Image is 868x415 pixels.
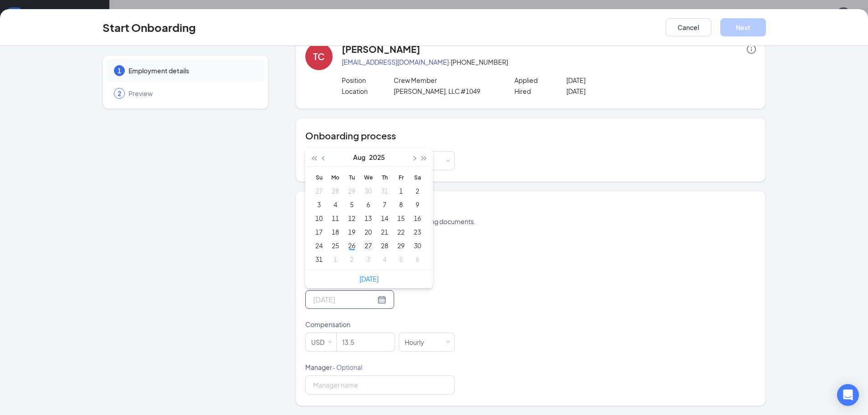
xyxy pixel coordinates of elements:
td: 2025-08-01 [393,184,409,198]
span: info-circle [747,45,756,54]
td: 2025-08-25 [327,239,344,252]
div: 4 [379,254,390,265]
p: Applied [514,76,566,85]
td: 2025-08-02 [409,184,426,198]
p: Crew Member [394,76,497,85]
span: Employment details [128,66,255,75]
td: 2025-08-24 [311,239,327,252]
td: 2025-08-03 [311,198,327,211]
div: 31 [313,254,324,265]
div: 21 [379,226,390,237]
td: 2025-07-27 [311,184,327,198]
p: · [PHONE_NUMBER] [342,57,756,67]
td: 2025-08-14 [376,211,393,225]
td: 2025-07-30 [360,184,376,198]
div: 29 [346,185,357,196]
div: 20 [363,226,374,237]
div: 11 [330,213,341,224]
div: 17 [313,226,324,237]
div: USD [311,333,331,351]
div: 13 [363,213,374,224]
div: 26 [346,240,357,251]
td: 2025-08-10 [311,211,327,225]
td: 2025-08-20 [360,225,376,239]
div: 6 [363,199,374,210]
div: 14 [379,213,390,224]
td: 2025-08-22 [393,225,409,239]
div: 5 [346,199,357,210]
div: 2 [412,185,423,196]
span: - Optional [332,363,362,371]
a: [EMAIL_ADDRESS][DOMAIN_NAME] [342,58,449,66]
td: 2025-08-16 [409,211,426,225]
div: 15 [395,213,406,224]
input: Manager name [305,375,455,395]
p: [DATE] [566,87,670,96]
div: 1 [330,254,341,265]
span: Preview [128,89,255,98]
th: Su [311,170,327,184]
td: 2025-08-08 [393,198,409,211]
button: Next [720,18,766,36]
p: Hired [514,87,566,96]
div: 1 [395,185,406,196]
span: 2 [118,89,121,98]
h3: Start Onboarding [103,20,196,35]
div: TC [313,50,325,63]
div: 19 [346,226,357,237]
div: 7 [379,199,390,210]
td: 2025-08-29 [393,239,409,252]
div: 18 [330,226,341,237]
th: Mo [327,170,344,184]
div: 28 [379,240,390,251]
td: 2025-08-17 [311,225,327,239]
td: 2025-09-06 [409,252,426,266]
th: Th [376,170,393,184]
td: 2025-08-27 [360,239,376,252]
span: 1 [118,66,121,75]
td: 2025-08-28 [376,239,393,252]
p: This information is used to create onboarding documents. [305,217,756,226]
div: Hourly [405,333,431,351]
div: 27 [313,185,324,196]
h4: [PERSON_NAME] [342,43,420,56]
td: 2025-09-02 [344,252,360,266]
td: 2025-07-28 [327,184,344,198]
td: 2025-08-19 [344,225,360,239]
button: Aug [353,148,365,166]
td: 2025-09-03 [360,252,376,266]
div: 30 [412,240,423,251]
td: 2025-09-01 [327,252,344,266]
div: 12 [346,213,357,224]
p: [DATE] [566,76,670,85]
p: Compensation [305,320,455,329]
th: Fr [393,170,409,184]
td: 2025-08-31 [311,252,327,266]
td: 2025-08-12 [344,211,360,225]
div: 3 [363,254,374,265]
a: [DATE] [360,275,379,283]
div: 30 [363,185,374,196]
td: 2025-08-07 [376,198,393,211]
div: 8 [395,199,406,210]
div: 22 [395,226,406,237]
h4: Employment details [305,202,756,215]
button: Cancel [666,18,711,36]
div: 9 [412,199,423,210]
p: [PERSON_NAME], LLC #1049 [394,87,497,96]
div: 16 [412,213,423,224]
div: 5 [395,254,406,265]
th: Sa [409,170,426,184]
td: 2025-08-06 [360,198,376,211]
td: 2025-08-23 [409,225,426,239]
td: 2025-07-31 [376,184,393,198]
div: 28 [330,185,341,196]
div: Open Intercom Messenger [837,384,859,406]
p: Position [342,76,394,85]
div: 25 [330,240,341,251]
td: 2025-08-11 [327,211,344,225]
button: 2025 [369,148,385,166]
div: 10 [313,213,324,224]
th: Tu [344,170,360,184]
td: 2025-08-09 [409,198,426,211]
